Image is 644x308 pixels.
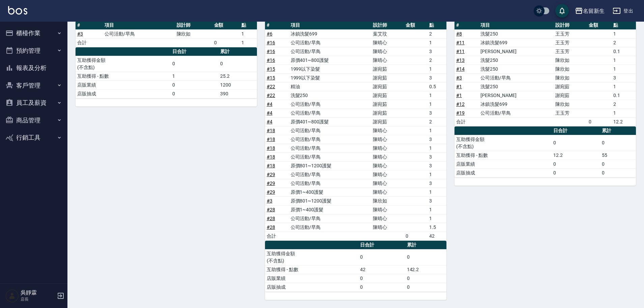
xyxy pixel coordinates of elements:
td: 互助獲得 - 點數 [455,151,552,160]
td: 互助獲得 - 點數 [76,72,171,80]
a: #16 [267,49,275,54]
td: 0 [171,89,218,98]
th: 設計師 [175,21,212,30]
button: 行銷工具 [3,129,65,146]
td: 陳欣如 [554,56,587,65]
th: 金額 [404,21,428,30]
td: 陳欣如 [554,73,587,82]
td: 0 [358,283,405,291]
td: 1999以下染髮 [289,65,372,73]
td: 0 [405,274,446,283]
td: 陳晴心 [371,188,404,196]
td: 店販業績 [265,274,358,283]
td: 謝宛茹 [371,82,404,91]
button: save [555,4,569,18]
a: #18 [267,128,275,133]
td: 謝宛茹 [371,117,404,126]
td: 公司活動/早鳥 [289,135,372,144]
td: 0 [600,168,636,177]
td: 0 [552,168,600,177]
th: 日合計 [552,126,600,135]
table: a dense table [76,47,257,98]
a: #8 [456,31,462,37]
td: 1 [612,82,636,91]
td: 12.2 [552,151,600,160]
td: 公司活動/早鳥 [479,73,554,82]
button: 商品管理 [3,112,65,129]
td: 0 [587,117,611,126]
td: 0 [600,135,636,151]
td: 公司活動/早鳥 [289,223,372,232]
td: 2 [428,117,446,126]
th: 日合計 [358,241,405,250]
td: [PERSON_NAME] [479,91,554,100]
td: [PERSON_NAME] [479,47,554,56]
td: 1 [612,65,636,73]
table: a dense table [265,241,446,292]
a: #16 [267,57,275,63]
td: 葉艾玟 [371,29,404,38]
td: 陳晴心 [371,144,404,152]
button: 預約管理 [3,42,65,60]
td: 0 [358,249,405,265]
a: #18 [267,137,275,142]
td: 0 [212,38,240,47]
a: #16 [267,40,275,45]
td: 2 [428,56,446,65]
td: 原價801~1200護髮 [289,196,372,205]
td: 42 [358,265,405,274]
td: 陳晴心 [371,223,404,232]
td: 精油 [289,82,372,91]
td: 公司活動/早鳥 [289,109,372,117]
table: a dense table [265,21,446,241]
td: 原價401~800護髮 [289,117,372,126]
td: 0.1 [612,91,636,100]
td: 2 [428,29,446,38]
td: 洗髮250 [289,91,372,100]
td: 王玉芳 [554,47,587,56]
td: 142.2 [405,265,446,274]
td: 0 [405,283,446,291]
td: 陳晴心 [371,47,404,56]
td: 謝宛茹 [371,91,404,100]
a: #18 [267,163,275,168]
td: 0 [404,232,428,240]
td: 1 [428,38,446,47]
td: 公司活動/早鳥 [289,126,372,135]
td: 25.2 [218,72,257,80]
td: 互助獲得 - 點數 [265,265,358,274]
th: 項目 [103,21,175,30]
td: 0 [552,135,600,151]
td: 0 [218,56,257,72]
td: 謝宛茹 [371,73,404,82]
a: #29 [267,172,275,177]
a: #29 [267,189,275,195]
th: 項目 [479,21,554,30]
td: 公司活動/早鳥 [479,109,554,117]
button: 櫃檯作業 [3,24,65,42]
div: 名留新生 [583,7,605,15]
td: 謝宛茹 [371,100,404,109]
td: 陳欣如 [554,100,587,109]
a: #19 [456,110,465,116]
td: 55 [600,151,636,160]
a: #29 [267,181,275,186]
td: 公司活動/早鳥 [289,100,372,109]
td: 陳欣如 [371,196,404,205]
td: 3 [428,161,446,170]
a: #28 [267,216,275,221]
td: 王玉芳 [554,38,587,47]
th: 累計 [405,241,446,250]
a: #6 [267,31,272,37]
td: 謝宛茹 [371,109,404,117]
th: 金額 [587,21,611,30]
td: 公司活動/早鳥 [289,47,372,56]
p: 店長 [21,296,55,302]
td: 陳欣如 [554,65,587,73]
td: 陳晴心 [371,161,404,170]
th: 設計師 [371,21,404,30]
a: #22 [267,93,275,98]
th: 點 [612,21,636,30]
a: #14 [456,66,465,72]
a: #1 [456,84,462,89]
